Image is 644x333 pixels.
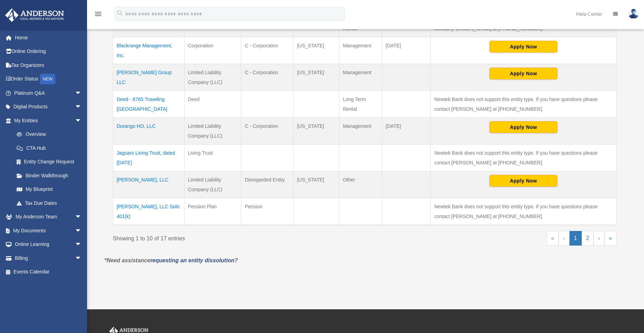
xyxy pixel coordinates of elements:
[241,171,293,198] td: Disregarded Entity
[184,37,241,64] td: Corporation
[5,265,92,279] a: Events Calendar
[559,231,570,246] a: Previous
[113,231,360,243] div: Showing 1 to 10 of 17 entries
[94,12,102,18] a: menu
[5,86,92,100] a: Platinum Q&Aarrow_drop_down
[113,171,184,198] td: [PERSON_NAME], LLC
[113,145,184,171] td: Jaguars Living Trust, dated [DATE]
[489,121,557,133] button: Apply Now
[339,37,382,64] td: Management
[10,196,89,210] a: Tax Due Dates
[489,175,557,187] button: Apply Now
[241,118,293,145] td: C - Corporation
[113,64,184,91] td: [PERSON_NAME] Group LLC
[241,198,293,225] td: Pension
[184,171,241,198] td: Limited Liability Company (LLC)
[113,37,184,64] td: Blackrange Management, Inc.
[293,118,339,145] td: [US_STATE]
[75,86,89,100] span: arrow_drop_down
[5,251,92,265] a: Billingarrow_drop_down
[293,171,339,198] td: [US_STATE]
[75,210,89,224] span: arrow_drop_down
[293,37,339,64] td: [US_STATE]
[184,198,241,225] td: Pension Plan
[382,118,431,145] td: [DATE]
[339,171,382,198] td: Other
[431,145,616,171] td: Newtek Bank does not support this entity type. If you have questions please contact [PERSON_NAME]...
[113,118,184,145] td: Durango HO, LLC
[113,91,184,118] td: Deed - 8765 Traveling [GEOGRAPHIC_DATA]
[5,100,92,114] a: Digital Productsarrow_drop_down
[628,9,639,19] img: User Pic
[10,183,89,196] a: My Blueprint
[10,155,89,169] a: Entity Change Request
[570,231,582,246] a: 1
[293,64,339,91] td: [US_STATE]
[382,37,431,64] td: [DATE]
[10,141,89,155] a: CTA Hub
[113,198,184,225] td: [PERSON_NAME], LLC Solo 401(k)
[241,64,293,91] td: C - Corporation
[10,127,85,141] a: Overview
[75,238,89,252] span: arrow_drop_down
[184,91,241,118] td: Deed
[594,231,604,246] a: Next
[5,72,92,86] a: Order StatusNEW
[582,231,594,246] a: 2
[3,8,66,22] img: Anderson Advisors Platinum Portal
[116,9,124,17] i: search
[5,31,92,45] a: Home
[339,91,382,118] td: Long Term Rental
[241,37,293,64] td: C - Corporation
[5,58,92,72] a: Tax Organizers
[75,114,89,128] span: arrow_drop_down
[94,10,102,18] i: menu
[5,224,92,238] a: My Documentsarrow_drop_down
[5,238,92,251] a: Online Learningarrow_drop_down
[184,64,241,91] td: Limited Liability Company (LLC)
[40,74,55,84] div: NEW
[150,257,235,263] a: requesting an entity dissolution
[604,231,616,246] a: Last
[339,118,382,145] td: Management
[75,224,89,238] span: arrow_drop_down
[5,45,92,59] a: Online Ordering
[431,198,616,225] td: Newtek Bank does not support this entity type. If you have questions please contact [PERSON_NAME]...
[75,100,89,114] span: arrow_drop_down
[184,145,241,171] td: Living Trust
[339,64,382,91] td: Management
[184,118,241,145] td: Limited Liability Company (LLC)
[431,91,616,118] td: Newtek Bank does not support this entity type. If you have questions please contact [PERSON_NAME]...
[104,257,238,263] em: *Need assistance ?
[75,251,89,265] span: arrow_drop_down
[547,231,559,246] a: First
[489,41,557,53] button: Apply Now
[5,114,89,127] a: My Entitiesarrow_drop_down
[5,210,92,224] a: My Anderson Teamarrow_drop_down
[489,68,557,79] button: Apply Now
[10,169,89,183] a: Binder Walkthrough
